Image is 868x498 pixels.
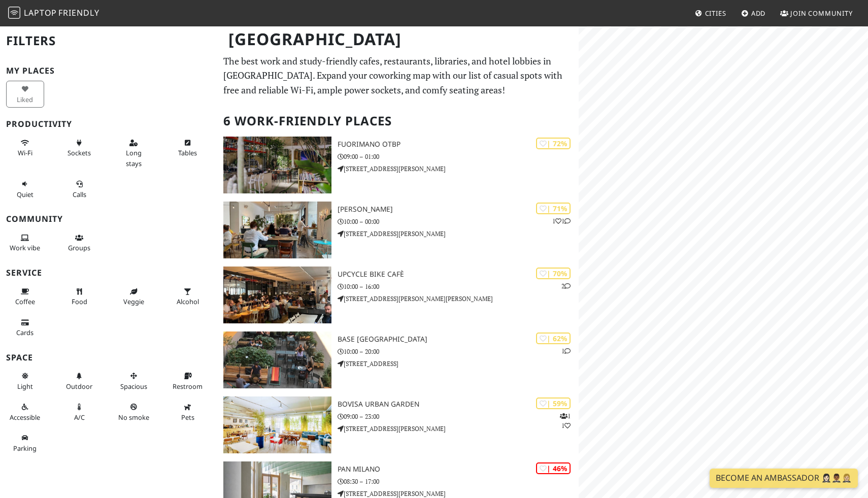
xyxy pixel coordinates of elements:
[217,267,579,323] a: Upcycle Bike Cafè | 70% 2 Upcycle Bike Cafè 10:00 – 16:00 [STREET_ADDRESS][PERSON_NAME][PERSON_NAME]
[217,331,579,388] a: BASE Milano | 62% 1 BASE [GEOGRAPHIC_DATA] 10:00 – 20:00 [STREET_ADDRESS]
[6,353,211,362] h3: Space
[60,176,98,203] button: Calls
[10,243,40,252] span: People working
[220,25,577,53] h1: [GEOGRAPHIC_DATA]
[217,396,579,453] a: Bovisa Urban Garden | 59% 11 Bovisa Urban Garden 09:00 – 23:00 [STREET_ADDRESS][PERSON_NAME]
[24,7,57,18] span: Laptop
[790,9,853,18] span: Join Community
[751,9,766,18] span: Add
[338,465,579,474] h3: Pan Milano
[223,331,332,388] img: BASE Milano
[169,368,207,394] button: Restroom
[6,25,211,56] h2: Filters
[118,413,149,422] span: Smoke free
[710,469,858,488] a: Become an Ambassador 🤵🏻‍♀️🤵🏾‍♂️🤵🏼‍♀️
[536,462,571,474] div: | 46%
[223,267,332,323] img: Upcycle Bike Cafè
[338,229,579,239] p: [STREET_ADDRESS][PERSON_NAME]
[338,335,579,344] h3: BASE [GEOGRAPHIC_DATA]
[6,229,44,256] button: Work vibe
[115,135,153,172] button: Long stays
[17,382,33,391] span: Natural light
[115,368,153,394] button: Spacious
[536,333,571,344] div: | 62%
[338,359,579,369] p: [STREET_ADDRESS]
[169,399,207,425] button: Pets
[223,137,332,193] img: Fuorimano OTBP
[6,135,44,161] button: Wi-Fi
[169,135,207,161] button: Tables
[338,400,579,409] h3: Bovisa Urban Garden
[217,137,579,193] a: Fuorimano OTBP | 72% Fuorimano OTBP 09:00 – 01:00 [STREET_ADDRESS][PERSON_NAME]
[6,214,211,224] h3: Community
[8,7,20,19] img: LaptopFriendly
[223,396,332,453] img: Bovisa Urban Garden
[16,328,34,337] span: Credit cards
[68,148,91,157] span: Power sockets
[72,297,87,306] span: Food
[223,106,573,137] h2: 6 Work-Friendly Places
[338,424,579,434] p: [STREET_ADDRESS][PERSON_NAME]
[6,66,211,76] h3: My Places
[338,205,579,214] h3: [PERSON_NAME]
[181,413,194,422] span: Pet friendly
[177,297,199,306] span: Alcohol
[552,216,571,226] p: 1 1
[60,229,98,256] button: Groups
[737,4,770,22] a: Add
[6,268,211,278] h3: Service
[6,119,211,129] h3: Productivity
[6,399,44,425] button: Accessible
[173,382,203,391] span: Restroom
[338,152,579,161] p: 09:00 – 01:00
[58,7,99,18] span: Friendly
[18,148,32,157] span: Stable Wi-Fi
[17,190,34,199] span: Quiet
[115,399,153,425] button: No smoke
[338,294,579,304] p: [STREET_ADDRESS][PERSON_NAME][PERSON_NAME]
[15,297,35,306] span: Coffee
[169,283,207,310] button: Alcohol
[561,346,571,356] p: 1
[691,4,730,22] a: Cities
[60,135,98,161] button: Sockets
[223,54,573,97] p: The best work and study-friendly cafes, restaurants, libraries, and hotel lobbies in [GEOGRAPHIC_...
[6,368,44,394] button: Light
[6,176,44,203] button: Quiet
[536,203,571,214] div: | 71%
[60,283,98,310] button: Food
[536,268,571,279] div: | 70%
[10,413,40,422] span: Accessible
[560,411,571,430] p: 1 1
[536,138,571,149] div: | 72%
[338,412,579,421] p: 09:00 – 23:00
[74,413,85,422] span: Air conditioned
[223,202,332,258] img: oTTo
[123,297,144,306] span: Veggie
[338,164,579,174] p: [STREET_ADDRESS][PERSON_NAME]
[6,314,44,341] button: Cards
[6,283,44,310] button: Coffee
[536,397,571,409] div: | 59%
[178,148,197,157] span: Work-friendly tables
[561,281,571,291] p: 2
[338,347,579,356] p: 10:00 – 20:00
[73,190,86,199] span: Video/audio calls
[338,270,579,279] h3: Upcycle Bike Cafè
[338,282,579,291] p: 10:00 – 16:00
[115,283,153,310] button: Veggie
[8,5,99,22] a: LaptopFriendly LaptopFriendly
[338,140,579,149] h3: Fuorimano OTBP
[66,382,92,391] span: Outdoor area
[60,368,98,394] button: Outdoor
[13,444,37,453] span: Parking
[60,399,98,425] button: A/C
[6,429,44,456] button: Parking
[338,477,579,486] p: 08:30 – 17:00
[68,243,90,252] span: Group tables
[126,148,142,168] span: Long stays
[120,382,147,391] span: Spacious
[217,202,579,258] a: oTTo | 71% 11 [PERSON_NAME] 10:00 – 00:00 [STREET_ADDRESS][PERSON_NAME]
[776,4,857,22] a: Join Community
[705,9,726,18] span: Cities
